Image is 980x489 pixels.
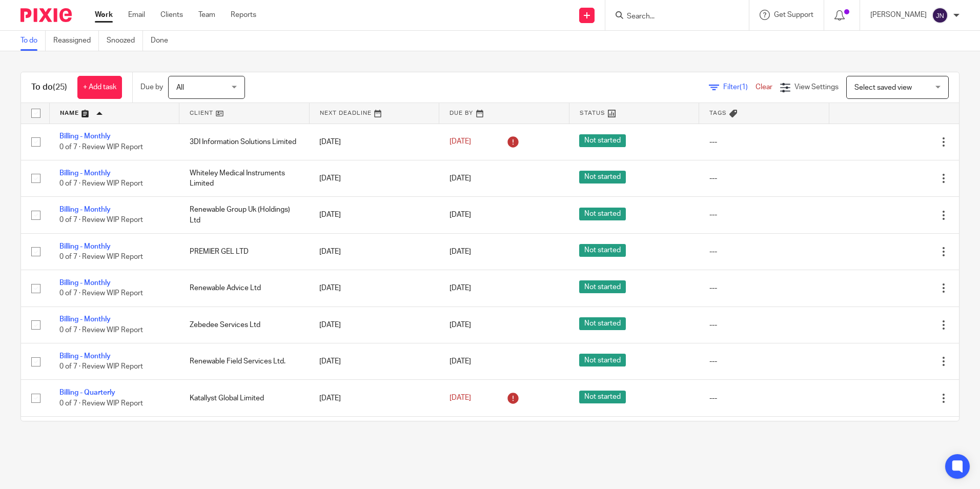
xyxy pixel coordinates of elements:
td: Renewable Group Uk (Holdings) Ltd [179,197,310,233]
span: Tags [709,110,727,116]
span: [DATE] [450,175,471,182]
span: Get Support [774,11,813,18]
a: Team [198,10,215,20]
span: 0 of 7 · Review WIP Report [59,400,143,407]
div: --- [709,283,819,293]
a: Billing - Monthly [59,170,111,177]
td: [DATE] [309,380,439,416]
td: Katallyst Global Limited [179,380,310,416]
img: Pixie [21,8,72,22]
a: To do [21,31,46,51]
span: 0 of 7 · Review WIP Report [59,363,143,370]
span: [DATE] [450,394,471,401]
span: [DATE] [450,358,471,365]
a: Snoozed [107,31,143,51]
span: [DATE] [450,248,471,255]
h1: To do [31,82,67,93]
td: [DATE] [309,233,439,270]
span: (1) [740,84,748,91]
a: Clear [756,84,772,91]
span: 0 of 7 · Review WIP Report [59,180,143,187]
a: Clients [160,10,183,20]
td: [DATE] [309,124,439,160]
p: [PERSON_NAME] [870,10,927,20]
td: [DATE] [309,307,439,343]
td: [DATE] [309,197,439,233]
div: --- [709,393,819,403]
span: Not started [579,317,626,330]
td: Caldera Heat Batteries Limited [179,416,310,453]
a: Billing - Monthly [59,133,111,140]
td: PREMIER GEL LTD [179,233,310,270]
td: [DATE] [309,270,439,307]
td: [DATE] [309,343,439,380]
img: svg%3E [932,7,948,24]
span: Not started [579,244,626,257]
div: --- [709,173,819,184]
a: Done [151,31,176,51]
td: Whiteley Medical Instruments Limited [179,160,310,196]
a: Billing - Monthly [59,243,111,250]
td: 3DI Information Solutions Limited [179,124,310,160]
span: Not started [579,134,626,147]
a: Billing - Monthly [59,316,111,323]
div: --- [709,210,819,220]
span: Not started [579,354,626,366]
span: 0 of 7 · Review WIP Report [59,290,143,297]
a: Reassigned [53,31,99,51]
input: Search [626,12,718,22]
a: Work [95,10,113,20]
span: 0 of 7 · Review WIP Report [59,217,143,224]
a: Billing - Monthly [59,206,111,213]
span: Not started [579,391,626,403]
div: --- [709,137,819,147]
td: Renewable Field Services Ltd. [179,343,310,380]
p: Due by [140,82,163,92]
a: Billing - Monthly [59,353,111,360]
span: [DATE] [450,321,471,329]
a: Billing - Monthly [59,279,111,287]
td: [DATE] [309,416,439,453]
div: --- [709,320,819,330]
td: Renewable Advice Ltd [179,270,310,307]
span: View Settings [794,84,839,91]
span: 0 of 7 · Review WIP Report [59,327,143,334]
div: --- [709,356,819,366]
span: 0 of 7 · Review WIP Report [59,253,143,260]
span: Filter [723,84,756,91]
a: Reports [231,10,256,20]
span: Not started [579,171,626,184]
a: Billing - Quarterly [59,389,115,396]
a: + Add task [77,76,122,99]
a: Email [128,10,145,20]
span: [DATE] [450,138,471,146]
span: Select saved view [854,84,912,91]
span: [DATE] [450,284,471,292]
span: (25) [53,83,67,91]
span: Not started [579,208,626,220]
td: Zebedee Services Ltd [179,307,310,343]
span: All [176,84,184,91]
span: 0 of 7 · Review WIP Report [59,144,143,151]
td: [DATE] [309,160,439,196]
span: Not started [579,280,626,293]
span: [DATE] [450,211,471,218]
div: --- [709,247,819,257]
